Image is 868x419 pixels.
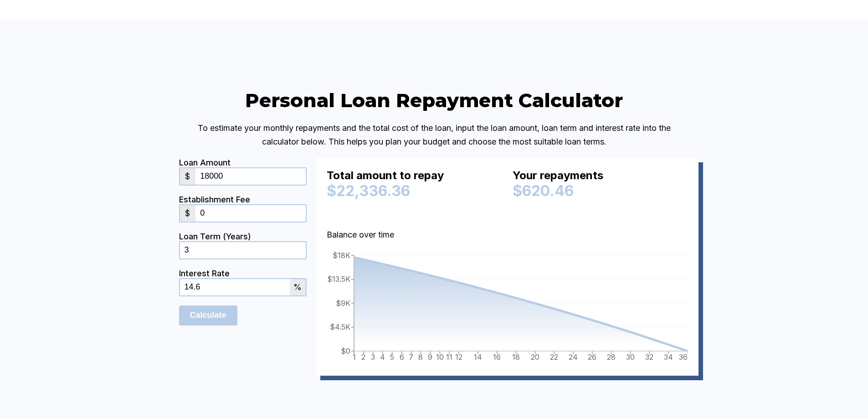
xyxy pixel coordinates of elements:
div: $22,336.36 [327,182,502,200]
tspan: 18 [512,352,520,362]
tspan: 14 [473,352,482,362]
tspan: 6 [399,352,404,362]
div: Interest Rate [179,269,307,278]
tspan: 30 [626,352,635,362]
tspan: 20 [530,352,539,362]
div: Establishment Fee [179,195,307,204]
tspan: 36 [678,352,687,362]
tspan: 24 [569,352,578,362]
tspan: 34 [664,352,673,362]
input: Calculate [179,305,237,326]
tspan: 2 [361,352,365,362]
h2: Personal Loan Repayment Calculator [179,88,689,112]
tspan: 7 [409,352,413,362]
tspan: 26 [588,352,596,362]
tspan: $0 [341,346,350,355]
tspan: 1 [352,352,355,362]
tspan: 4 [380,352,385,362]
tspan: 32 [645,352,653,362]
tspan: 8 [418,352,423,362]
input: 0 [180,242,306,259]
input: 0 [180,279,290,295]
input: 0 [195,205,305,222]
div: Loan Term (Years) [179,232,307,241]
tspan: 5 [390,352,394,362]
tspan: 16 [493,352,501,362]
tspan: 11 [446,352,452,362]
tspan: $13.5K [327,274,350,284]
tspan: 12 [455,352,462,362]
div: $620.46 [513,182,688,200]
tspan: 9 [428,352,432,362]
div: Your repayments [513,169,688,186]
tspan: 22 [550,352,558,362]
div: Total amount to repay [327,169,502,186]
tspan: $9K [336,298,350,307]
input: 0 [195,168,305,185]
tspan: 10 [436,352,443,362]
tspan: $18K [333,250,350,259]
p: Balance over time [327,228,688,242]
div: Loan Amount [179,158,307,167]
p: To estimate your monthly repayments and the total cost of the loan, input the loan amount, loan t... [179,121,689,149]
div: $ [180,168,196,185]
tspan: 28 [607,352,616,362]
div: % [290,279,306,295]
tspan: $4.5K [330,322,350,331]
tspan: 3 [371,352,375,362]
div: $ [180,205,196,222]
